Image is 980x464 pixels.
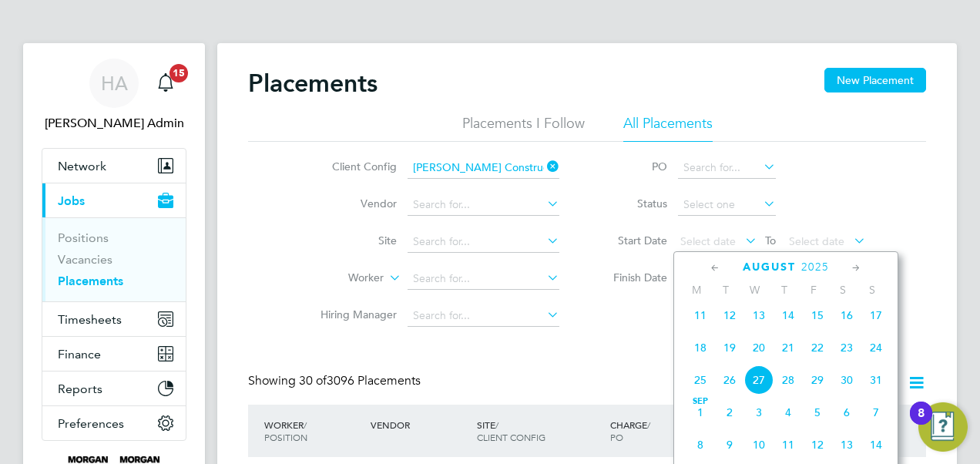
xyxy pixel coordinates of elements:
[101,73,128,93] span: HA
[367,411,473,439] div: Vendor
[744,333,774,362] span: 20
[918,402,968,452] button: Open Resource Center, 8 new notifications
[774,430,803,459] span: 11
[803,398,832,427] span: 5
[715,301,744,330] span: 12
[42,406,186,440] button: Preferences
[682,283,711,297] span: M
[58,193,85,208] span: Jobs
[686,398,715,405] span: Sep
[248,373,424,389] div: Showing
[299,373,421,388] span: 3096 Placements
[803,333,832,362] span: 22
[58,312,122,327] span: Timesheets
[678,194,776,216] input: Select one
[678,157,776,179] input: Search for...
[150,59,181,108] a: 15
[832,365,861,395] span: 30
[789,234,844,248] span: Select date
[743,261,796,274] span: August
[58,274,123,288] a: Placements
[861,333,891,362] span: 24
[803,430,832,459] span: 12
[42,59,186,133] a: HA[PERSON_NAME] Admin
[42,372,186,405] button: Reports
[832,430,861,459] span: 13
[803,301,832,330] span: 15
[832,301,861,330] span: 16
[774,301,803,330] span: 14
[770,283,799,297] span: T
[774,333,803,362] span: 21
[918,413,925,433] div: 8
[58,230,109,245] a: Positions
[774,398,803,427] span: 4
[598,197,667,210] label: Status
[598,234,667,247] label: Start Date
[686,365,715,395] span: 25
[744,430,774,459] span: 10
[58,159,106,173] span: Network
[760,230,780,250] span: To
[308,160,397,173] label: Client Config
[832,398,861,427] span: 6
[686,398,715,427] span: 1
[715,333,744,362] span: 19
[715,398,744,427] span: 2
[801,261,829,274] span: 2025
[740,283,770,297] span: W
[774,365,803,395] span: 28
[408,231,559,253] input: Search for...
[477,419,545,443] span: / Client Config
[462,114,585,142] li: Placements I Follow
[623,114,713,142] li: All Placements
[828,283,857,297] span: S
[715,430,744,459] span: 9
[861,398,891,427] span: 7
[861,365,891,395] span: 31
[744,365,774,395] span: 27
[295,271,384,286] label: Worker
[42,149,186,183] button: Network
[686,430,715,459] span: 8
[832,333,861,362] span: 23
[58,416,124,431] span: Preferences
[610,419,650,443] span: / PO
[58,347,101,361] span: Finance
[58,382,102,396] span: Reports
[861,301,891,330] span: 17
[308,234,397,247] label: Site
[308,197,397,210] label: Vendor
[248,68,378,99] h2: Placements
[606,411,686,451] div: Charge
[686,301,715,330] span: 11
[299,373,327,388] span: 30 of
[408,194,559,216] input: Search for...
[824,68,926,92] button: New Placement
[42,217,186,301] div: Jobs
[598,271,667,284] label: Finish Date
[308,308,397,321] label: Hiring Manager
[799,283,828,297] span: F
[715,365,744,395] span: 26
[169,64,188,82] span: 15
[408,157,559,179] input: Search for...
[42,337,186,371] button: Finance
[803,365,832,395] span: 29
[598,160,667,173] label: PO
[42,114,186,133] span: Hays Admin
[408,305,559,327] input: Search for...
[58,252,112,267] a: Vacancies
[744,301,774,330] span: 13
[744,398,774,427] span: 3
[861,430,891,459] span: 14
[473,411,606,451] div: Site
[857,283,887,297] span: S
[408,268,559,290] input: Search for...
[680,234,736,248] span: Select date
[686,333,715,362] span: 18
[42,183,186,217] button: Jobs
[42,302,186,336] button: Timesheets
[711,283,740,297] span: T
[260,411,367,451] div: Worker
